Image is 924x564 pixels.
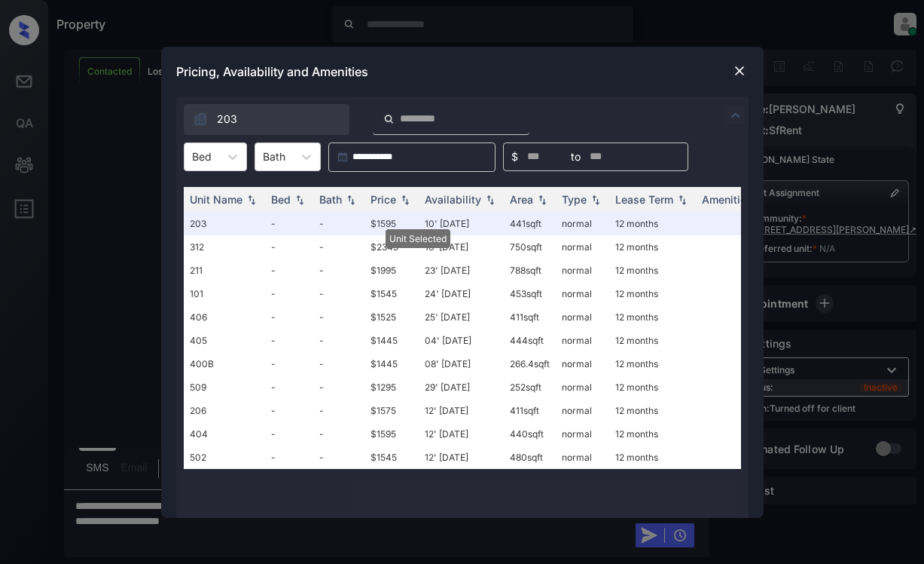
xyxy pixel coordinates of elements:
[265,305,313,329] td: -
[425,193,481,206] div: Availability
[184,259,265,282] td: 211
[504,422,556,446] td: 440 sqft
[313,282,364,305] td: -
[265,212,313,235] td: -
[313,329,364,352] td: -
[556,282,609,305] td: normal
[556,352,609,375] td: normal
[265,235,313,259] td: -
[364,422,419,446] td: $1595
[313,422,364,446] td: -
[265,282,313,305] td: -
[190,193,242,206] div: Unit Name
[313,305,364,329] td: -
[609,235,696,259] td: 12 months
[609,375,696,399] td: 12 months
[609,282,696,305] td: 12 months
[313,235,364,259] td: -
[419,352,504,375] td: 08' [DATE]
[343,194,358,204] img: sorting
[383,112,395,126] img: icon-zuma
[313,399,364,422] td: -
[504,375,556,399] td: 252 sqft
[504,282,556,305] td: 453 sqft
[193,112,208,127] img: icon-zuma
[184,375,265,399] td: 509
[313,446,364,469] td: -
[588,194,603,204] img: sorting
[609,212,696,235] td: 12 months
[364,282,419,305] td: $1545
[364,329,419,352] td: $1445
[483,194,498,204] img: sorting
[609,422,696,446] td: 12 months
[504,446,556,469] td: 480 sqft
[364,235,419,259] td: $2345
[609,399,696,422] td: 12 months
[556,422,609,446] td: normal
[313,212,364,235] td: -
[504,305,556,329] td: 411 sqft
[265,259,313,282] td: -
[364,446,419,469] td: $1545
[184,305,265,329] td: 406
[556,375,609,399] td: normal
[535,194,550,204] img: sorting
[371,193,396,206] div: Price
[556,235,609,259] td: normal
[556,399,609,422] td: normal
[184,446,265,469] td: 502
[364,305,419,329] td: $1525
[292,194,307,204] img: sorting
[184,422,265,446] td: 404
[504,329,556,352] td: 444 sqft
[265,399,313,422] td: -
[511,149,518,165] span: $
[419,329,504,352] td: 04' [DATE]
[556,212,609,235] td: normal
[609,329,696,352] td: 12 months
[504,352,556,375] td: 266.4 sqft
[184,235,265,259] td: 312
[319,193,342,206] div: Bath
[609,446,696,469] td: 12 months
[271,193,291,206] div: Bed
[419,305,504,329] td: 25' [DATE]
[571,149,581,165] span: to
[265,352,313,375] td: -
[364,212,419,235] td: $1595
[313,375,364,399] td: -
[184,282,265,305] td: 101
[609,305,696,329] td: 12 months
[504,212,556,235] td: 441 sqft
[419,259,504,282] td: 23' [DATE]
[313,259,364,282] td: -
[732,63,747,78] img: close
[609,259,696,282] td: 12 months
[244,194,259,204] img: sorting
[419,282,504,305] td: 24' [DATE]
[313,352,364,375] td: -
[364,399,419,422] td: $1575
[265,422,313,446] td: -
[364,259,419,282] td: $1995
[727,106,745,124] img: icon-zuma
[609,352,696,375] td: 12 months
[504,399,556,422] td: 411 sqft
[161,47,764,97] div: Pricing, Availability and Amenities
[556,329,609,352] td: normal
[556,305,609,329] td: normal
[419,399,504,422] td: 12' [DATE]
[562,193,587,206] div: Type
[265,375,313,399] td: -
[556,259,609,282] td: normal
[419,375,504,399] td: 29' [DATE]
[184,399,265,422] td: 206
[184,212,265,235] td: 203
[675,194,690,204] img: sorting
[702,193,752,206] div: Amenities
[419,212,504,235] td: 10' [DATE]
[419,235,504,259] td: 16' [DATE]
[217,111,237,127] span: 203
[615,193,673,206] div: Lease Term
